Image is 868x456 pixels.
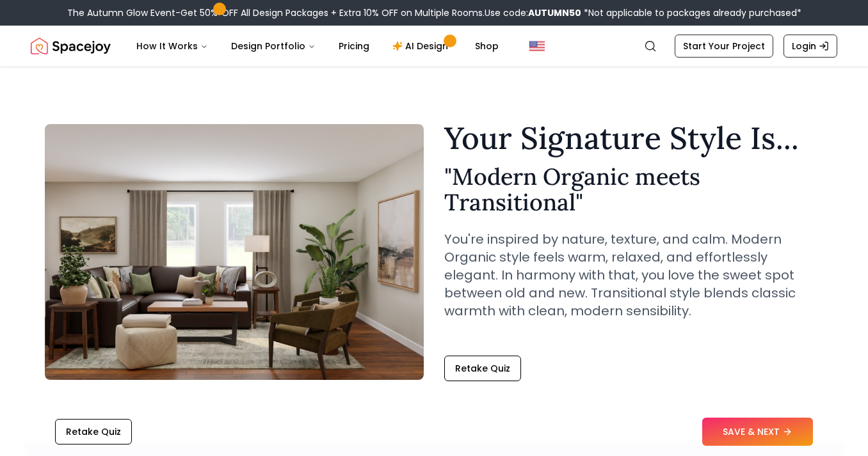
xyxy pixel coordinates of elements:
img: Modern Organic meets Transitional Style Example [45,124,424,380]
a: Start Your Project [675,35,773,58]
button: SAVE & NEXT [702,418,813,446]
a: Pricing [328,33,380,59]
button: Retake Quiz [444,356,521,381]
a: Login [784,35,837,58]
nav: Main [126,33,509,59]
b: AUTUMN50 [528,6,581,19]
span: *Not applicable to packages already purchased* [581,6,801,19]
nav: Global [31,26,837,67]
a: Shop [465,33,509,59]
button: How It Works [126,33,218,59]
img: Spacejoy Logo [31,33,111,59]
img: United States [529,38,545,54]
div: The Autumn Glow Event-Get 50% OFF All Design Packages + Extra 10% OFF on Multiple Rooms. [67,6,801,19]
button: Design Portfolio [221,33,326,59]
a: AI Design [382,33,462,59]
p: You're inspired by nature, texture, and calm. Modern Organic style feels warm, relaxed, and effor... [444,230,823,320]
span: Use code: [485,6,581,19]
button: Retake Quiz [55,419,132,444]
h2: " Modern Organic meets Transitional " [444,164,823,215]
a: Spacejoy [31,33,111,59]
h1: Your Signature Style Is... [444,123,823,153]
